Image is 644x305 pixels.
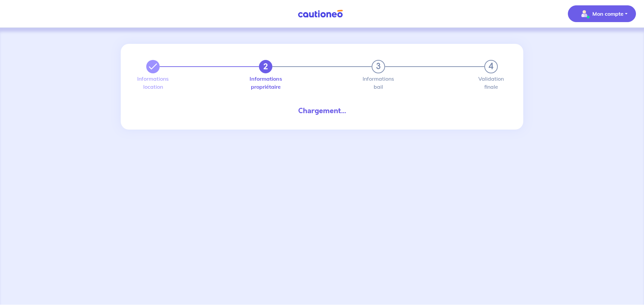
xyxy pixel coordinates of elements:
[141,105,503,116] div: Chargement...
[579,8,590,19] img: illu_account_valid_menu.svg
[259,76,272,89] label: Informations propriétaire
[484,76,498,89] label: Validation finale
[146,76,160,89] label: Informations location
[568,5,636,22] button: illu_account_valid_menu.svgMon compte
[295,10,345,18] img: Cautioneo
[372,76,385,89] label: Informations bail
[259,60,272,73] button: 2
[592,10,624,18] p: Mon compte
